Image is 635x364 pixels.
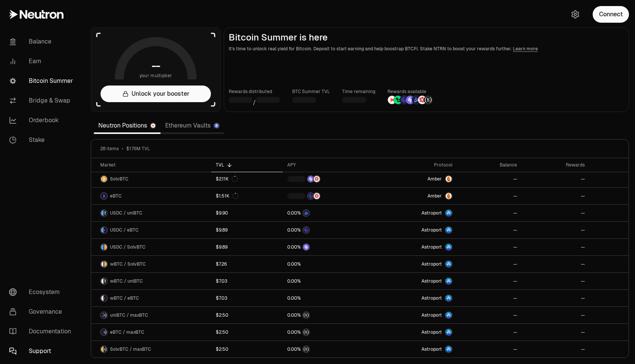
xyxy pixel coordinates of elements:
[287,311,368,319] button: Structured Points
[373,188,457,204] a: AmberAmber
[3,71,82,91] a: Bitcoin Summer
[421,329,442,335] span: Astroport
[526,162,584,168] div: Rewards
[457,222,522,238] a: --
[303,329,309,335] img: Structured Points
[91,307,211,324] a: uniBTC LogomaxBTC LogouniBTC / maxBTC
[216,261,227,267] div: $7.26
[457,205,522,221] a: --
[314,193,320,199] img: Mars Fragments
[283,341,373,358] a: Structured Points
[110,295,139,301] span: wBTC / eBTC
[216,162,279,168] div: TVL
[139,72,172,79] span: your multiplier
[104,295,107,301] img: eBTC Logo
[522,188,589,204] a: --
[373,171,457,187] a: AmberAmber
[427,193,442,199] span: Amber
[421,278,442,284] span: Astroport
[373,222,457,238] a: Astroport
[101,244,104,250] img: USDC Logo
[104,278,107,284] img: uniBTC Logo
[406,96,414,104] img: Solv Points
[446,193,452,199] img: Amber
[101,227,104,233] img: USDC Logo
[110,346,151,352] span: SolvBTC / maxBTC
[91,256,211,272] a: wBTC LogoSolvBTC LogowBTC / SolvBTC
[283,205,373,221] a: Bedrock Diamonds
[101,193,107,199] img: eBTC Logo
[287,162,368,168] div: APY
[373,307,457,324] a: Astroport
[373,256,457,272] a: Astroport
[303,210,309,216] img: Bedrock Diamonds
[104,312,107,318] img: maxBTC Logo
[3,91,82,110] a: Bridge & Swap
[522,273,589,289] a: --
[216,295,227,301] div: $7.03
[211,273,283,289] a: $7.03
[229,32,624,43] h2: Bitcoin Summer is here
[421,261,442,267] span: Astroport
[283,239,373,255] a: Solv Points
[292,88,330,95] p: BTC Summer TVL
[94,118,161,133] a: Neutron Positions
[3,51,82,71] a: Earn
[3,130,82,150] a: Stake
[151,123,155,128] img: Neutron Logo
[91,273,211,289] a: wBTC LogouniBTC LogowBTC / uniBTC
[522,341,589,358] a: --
[91,205,211,221] a: USDC LogouniBTC LogoUSDC / uniBTC
[3,341,82,361] a: Support
[104,244,107,250] img: SolvBTC Logo
[373,239,457,255] a: Astroport
[3,282,82,302] a: Ecosystem
[287,209,368,217] button: Bedrock Diamonds
[91,290,211,306] a: wBTC LogoeBTC LogowBTC / eBTC
[3,110,82,130] a: Orderbook
[457,239,522,255] a: --
[593,6,629,23] button: Connect
[211,341,283,358] a: $2.50
[400,96,408,104] img: EtherFi Points
[287,226,368,234] button: EtherFi Points
[421,312,442,318] span: Astroport
[421,227,442,233] span: Astroport
[211,239,283,255] a: $9.89
[229,95,280,107] div: /
[287,243,368,251] button: Solv Points
[110,329,144,335] span: eBTC / maxBTC
[91,171,211,187] a: SolvBTC LogoSolvBTC
[394,96,402,104] img: Lombard Lux
[373,205,457,221] a: Astroport
[110,227,139,233] span: USDC / eBTC
[522,171,589,187] a: --
[308,193,314,199] img: EtherFi Points
[152,60,160,72] h1: --
[522,324,589,341] a: --
[101,295,104,301] img: wBTC Logo
[101,329,104,335] img: eBTC Logo
[421,244,442,250] span: Astroport
[229,45,624,53] p: It's time to unlock real yield for Bitcoin. Deposit to start earning and help boostrap BTCFi. Sta...
[104,261,107,267] img: SolvBTC Logo
[110,261,146,267] span: wBTC / SolvBTC
[3,302,82,322] a: Governance
[211,222,283,238] a: $9.89
[283,324,373,341] a: Structured Points
[457,188,522,204] a: --
[522,256,589,272] a: --
[216,278,227,284] div: $7.03
[216,329,228,335] div: $2.50
[287,192,368,200] button: EtherFi PointsMars Fragments
[303,346,309,352] img: Structured Points
[216,346,228,352] div: $2.50
[522,205,589,221] a: --
[110,278,143,284] span: wBTC / uniBTC
[101,210,104,216] img: USDC Logo
[287,328,368,336] button: Structured Points
[377,162,452,168] div: Protocol
[513,46,538,52] a: Learn more
[214,123,219,128] img: Ethereum Logo
[373,341,457,358] a: Astroport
